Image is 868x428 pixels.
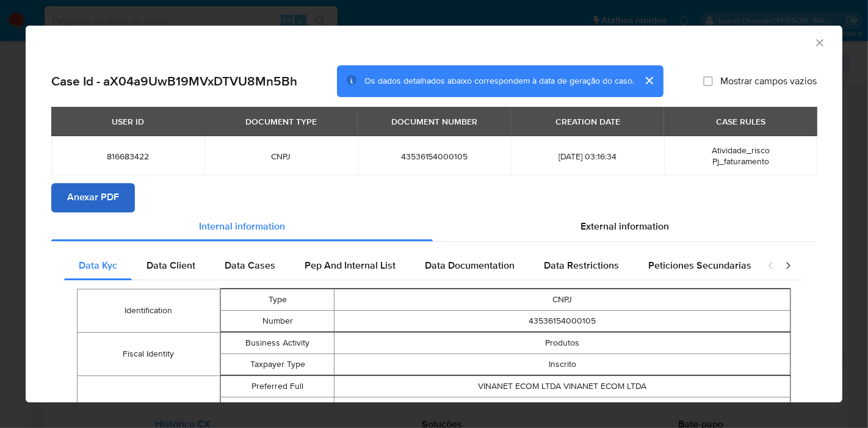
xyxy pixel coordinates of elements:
span: Mostrar campos vazios [720,75,817,87]
div: CREATION DATE [548,111,627,132]
span: Data Cases [225,258,275,272]
button: Fechar a janela [814,37,825,48]
div: Detailed internal info [64,251,755,280]
span: Data Documentation [425,258,515,272]
span: Internal information [199,220,285,234]
span: Data Restrictions [544,258,619,272]
button: Anexar PDF [51,183,135,212]
div: USER ID [104,111,151,132]
span: Os dados detalhados abaixo correspondem à data de geração do caso. [364,75,634,87]
td: Identification [78,289,220,333]
h2: Case Id - aX04a9UwB19MVxDTVU8Mn5Bh [51,73,297,89]
td: VINANET ECOM LTDA VINANET ECOM LTDA [335,376,790,397]
input: Mostrar campos vazios [703,76,713,86]
span: Pj_faturamento [712,155,769,167]
div: closure-recommendation-modal [26,26,842,402]
td: CNPJ [335,289,790,311]
span: Pep And Internal List [305,258,396,272]
td: Taxpayer Type [220,354,335,375]
td: Legal [220,397,335,419]
td: Type [220,289,335,311]
div: DOCUMENT NUMBER [384,111,485,132]
div: CASE RULES [709,111,773,132]
span: External information [580,220,669,234]
td: Number [220,311,335,332]
span: Anexar PDF [67,184,119,211]
span: 43536154000105 [372,151,496,162]
span: CNPJ [219,151,343,162]
button: cerrar [634,66,664,95]
span: [DATE] 03:16:34 [526,151,649,162]
span: 816683422 [66,151,190,162]
td: Fiscal Identity [78,333,220,376]
td: VINANET ECOM LTDA [335,397,790,419]
td: Business Activity [220,333,335,354]
td: Preferred Full [220,376,335,397]
td: Inscrito [335,354,790,375]
div: DOCUMENT TYPE [238,111,324,132]
span: Data Client [146,258,195,272]
span: Atividade_risco [712,144,770,156]
td: 43536154000105 [335,311,790,332]
span: Data Kyc [79,258,117,272]
span: Peticiones Secundarias [648,258,751,272]
div: Detailed info [51,212,817,242]
td: Produtos [335,333,790,354]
